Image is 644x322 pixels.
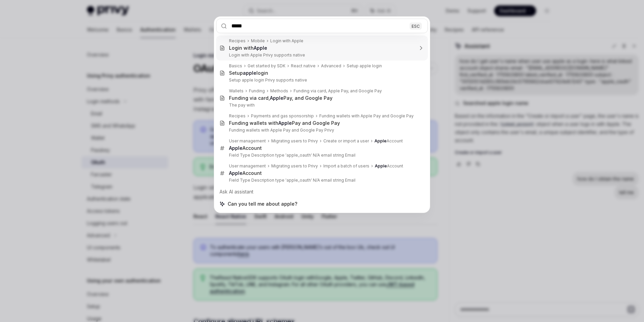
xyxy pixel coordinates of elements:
div: React native [291,63,316,69]
div: Funding wallets with Pay and Google Pay [229,120,340,126]
p: Setup apple login Privy supports native [229,77,414,83]
div: Recipes [229,38,246,44]
div: Account [229,170,262,176]
div: Setup login [229,70,268,76]
div: User management [229,138,266,144]
div: Account [375,163,403,169]
div: Get started by SDK [248,63,285,69]
div: Account [374,138,403,144]
div: Funding via card, Apple Pay, and Google Pay [294,88,382,94]
div: Wallets [229,88,244,94]
div: Funding [249,88,265,94]
div: Basics [229,63,242,69]
b: Apple [278,120,292,126]
b: Apple [229,170,243,176]
b: Apple [254,45,267,51]
div: Ask AI assistant [216,186,428,198]
p: Login with Apple Privy supports native [229,52,414,58]
div: Payments and gas sponsorship [251,113,314,119]
p: Field Type Description type 'apple_oauth' N/A email string Email [229,153,414,158]
p: The pay with [229,102,414,108]
div: Login with Apple [270,38,303,44]
b: Apple [229,145,243,151]
div: Funding wallets with Apple Pay and Google Pay [319,113,414,119]
div: Setup apple login [347,63,382,69]
div: Methods [270,88,288,94]
b: Apple [374,138,387,143]
div: Migrating users to Privy [271,138,318,144]
div: User management [229,163,266,169]
b: Apple [375,163,387,168]
p: Funding wallets with Apple Pay and Google Pay Privy [229,128,414,133]
span: Can you tell me about apple? [228,201,297,207]
b: apple [243,70,256,76]
div: ESC [410,22,422,29]
div: Import a batch of users [323,163,369,169]
div: Mobile [251,38,265,44]
div: Funding via card, Pay, and Google Pay [229,95,332,101]
p: Field Type Description type 'apple_oauth' N/A email string Email [229,178,414,183]
div: Login with [229,45,267,51]
div: Create or import a user [323,138,369,144]
div: Recipes [229,113,246,119]
b: Apple [270,95,283,101]
div: Advanced [321,63,341,69]
div: Account [229,145,262,151]
div: Migrating users to Privy [271,163,318,169]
